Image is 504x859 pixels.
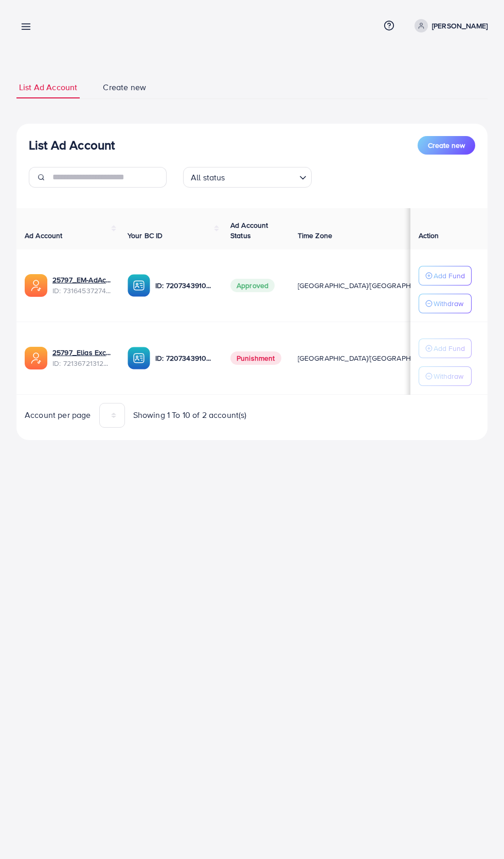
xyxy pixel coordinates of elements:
[228,168,295,185] input: Search for option
[410,19,488,32] a: [PERSON_NAME]
[230,220,268,241] span: Ad Account Status
[434,370,463,382] p: Withdraw
[52,347,111,358] a: 25797_Elias Excited media_1679944075357
[183,167,312,188] div: Search for option
[418,136,475,155] button: Create new
[298,353,441,363] span: [GEOGRAPHIC_DATA]/[GEOGRAPHIC_DATA]
[419,294,472,313] button: Withdraw
[434,270,465,282] p: Add Fund
[52,347,111,368] div: <span class='underline'>25797_Elias Excited media_1679944075357</span></br>7213672131225845762
[128,347,150,369] img: ic-ba-acc.ded83a64.svg
[52,275,111,285] a: 25797_EM-AdAcc_1757236227748
[128,230,163,241] span: Your BC ID
[432,20,488,32] p: [PERSON_NAME]
[419,366,472,386] button: Withdraw
[25,274,47,297] img: ic-ads-acc.e4c84228.svg
[133,409,247,421] span: Showing 1 To 10 of 2 account(s)
[298,230,332,241] span: Time Zone
[428,140,465,150] span: Create new
[434,297,463,310] p: Withdraw
[155,279,214,292] p: ID: 7207343910824378369
[460,813,496,851] iframe: Chat
[25,409,91,421] span: Account per page
[230,351,281,365] span: Punishment
[419,266,472,285] button: Add Fund
[52,275,111,296] div: <span class='underline'>25797_EM-AdAcc_1757236227748</span></br>7316453727488163841
[189,170,227,185] span: All status
[230,279,275,292] span: Approved
[434,342,465,355] p: Add Fund
[25,347,47,369] img: ic-ads-acc.e4c84228.svg
[419,339,472,358] button: Add Fund
[19,81,77,93] span: List Ad Account
[29,138,115,153] h3: List Ad Account
[419,230,439,241] span: Action
[25,230,63,241] span: Ad Account
[298,280,441,291] span: [GEOGRAPHIC_DATA]/[GEOGRAPHIC_DATA]
[128,274,150,297] img: ic-ba-acc.ded83a64.svg
[103,81,146,93] span: Create new
[52,358,111,368] span: ID: 7213672131225845762
[155,352,214,364] p: ID: 7207343910824378369
[52,285,111,296] span: ID: 7316453727488163841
